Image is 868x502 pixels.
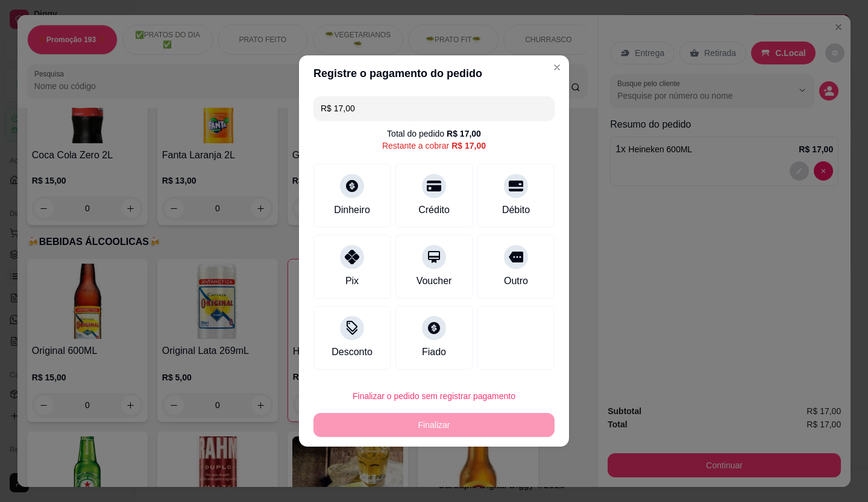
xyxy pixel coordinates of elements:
div: Outro [504,274,528,288]
button: Finalizar o pedido sem registrar pagamento [313,384,555,408]
div: Fiado [422,345,446,359]
div: R$ 17,00 [451,140,486,152]
header: Registre o pagamento do pedido [299,55,569,91]
div: Débito [502,203,530,217]
input: Ex.: hambúrguer de cordeiro [321,96,547,120]
div: R$ 17,00 [447,128,481,140]
div: Dinheiro [334,203,370,217]
div: Pix [345,274,359,288]
div: Crédito [418,203,450,217]
div: Desconto [332,345,373,359]
div: Restante a cobrar [382,140,486,152]
div: Voucher [417,274,452,288]
button: Close [547,58,567,77]
div: Total do pedido [387,128,481,140]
